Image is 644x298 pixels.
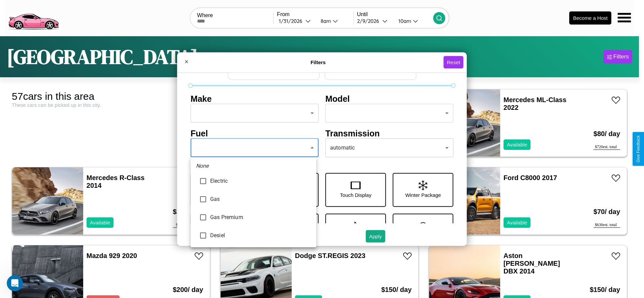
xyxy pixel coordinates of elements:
[7,275,23,291] iframe: Intercom live chat
[210,231,311,240] span: Desiel
[210,213,311,221] span: Gas Premium
[210,195,311,203] span: Gas
[636,135,641,163] div: Give Feedback
[196,162,209,170] em: None
[210,177,311,185] span: Electric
